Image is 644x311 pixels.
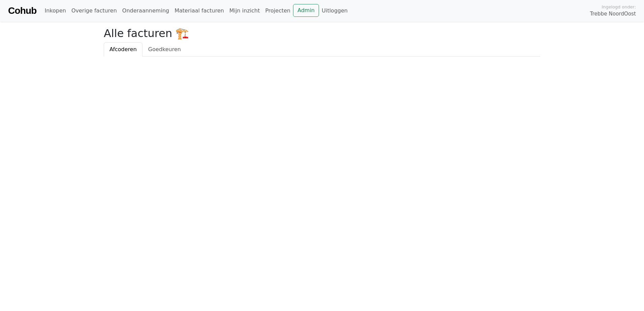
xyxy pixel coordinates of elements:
a: Mijn inzicht [227,4,263,18]
span: Ingelogd onder: [602,4,636,10]
a: Admin [293,4,319,17]
span: Goedkeuren [148,46,181,53]
a: Projecten [262,4,293,18]
a: Afcoderen [104,42,142,57]
a: Cohub [8,3,36,19]
a: Overige facturen [69,4,120,18]
a: Materiaal facturen [172,4,227,18]
a: Goedkeuren [142,42,187,57]
a: Onderaanneming [120,4,172,18]
a: Uitloggen [319,4,350,18]
a: Inkopen [42,4,68,18]
span: Trebbe NoordOost [590,10,636,18]
h2: Alle facturen 🏗️ [104,27,540,40]
span: Afcoderen [109,46,137,53]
